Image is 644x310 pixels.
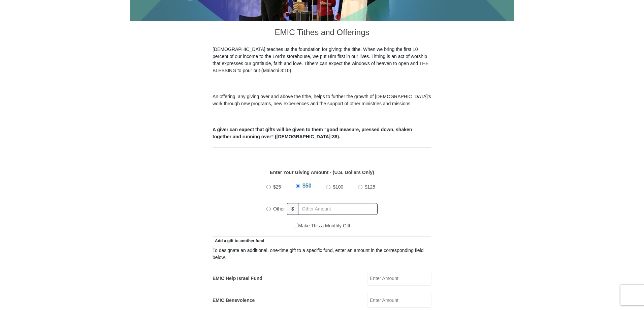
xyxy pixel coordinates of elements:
[273,206,285,212] span: Other
[365,184,375,190] span: $125
[213,21,431,46] h3: EMIC Tithes and Offerings
[213,93,431,107] p: An offering, any giving over and above the tithe, helps to further the growth of [DEMOGRAPHIC_DAT...
[367,293,431,308] input: Enter Amount
[213,297,255,304] label: EMIC Benevolence
[213,238,264,243] span: Add a gift to another fund
[273,184,281,190] span: $25
[213,247,431,261] div: To designate an additional, one-time gift to a specific fund, enter an amount in the correspondin...
[213,46,431,74] p: [DEMOGRAPHIC_DATA] teaches us the foundation for giving: the tithe. When we bring the first 10 pe...
[213,127,412,139] b: A giver can expect that gifts will be given to them “good measure, pressed down, shaken together ...
[333,184,343,190] span: $100
[298,203,378,215] input: Other Amount
[294,223,298,227] input: Make This a Monthly Gift
[367,271,431,286] input: Enter Amount
[302,183,312,189] span: $50
[213,275,262,282] label: EMIC Help Israel Fund
[287,203,298,215] span: $
[270,170,374,175] strong: Enter Your Giving Amount - (U.S. Dollars Only)
[294,222,350,229] label: Make This a Monthly Gift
